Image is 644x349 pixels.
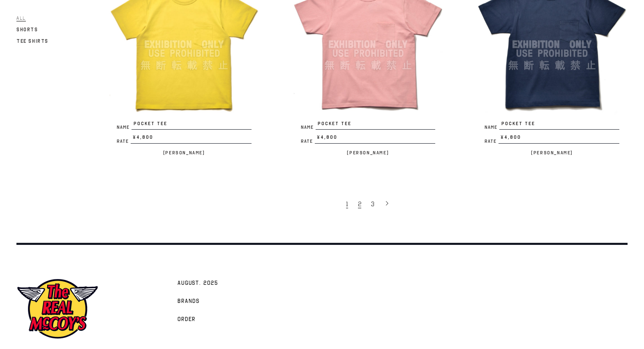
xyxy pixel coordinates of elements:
[178,298,200,306] span: Brands
[173,310,200,328] a: Order
[316,120,436,130] span: POCKET TEE
[485,139,499,144] span: Rate
[16,278,99,340] img: mccoys-exhibition
[173,292,204,310] a: Brands
[16,27,38,33] span: Shorts
[16,38,48,44] span: Tee Shirts
[117,139,131,144] span: Rate
[367,195,380,212] a: 3
[499,134,619,144] span: ¥4,800
[358,200,361,208] span: 2
[108,148,260,158] p: [PERSON_NAME]
[117,125,132,130] span: Name
[178,279,218,288] span: AUGUST. 2025
[315,134,436,144] span: ¥4,800
[301,125,316,130] span: Name
[346,200,348,208] span: 1
[16,36,48,46] a: Tee Shirts
[354,195,367,212] a: 2
[485,125,499,130] span: Name
[16,13,26,23] a: All
[16,25,38,35] a: Shorts
[371,200,374,208] span: 3
[131,134,252,144] span: ¥4,800
[178,316,196,324] span: Order
[301,139,315,144] span: Rate
[173,274,222,292] a: AUGUST. 2025
[499,120,619,130] span: POCKET TEE
[476,148,628,158] p: [PERSON_NAME]
[293,148,444,158] p: [PERSON_NAME]
[132,120,252,130] span: POCKET TEE
[16,15,26,21] span: All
